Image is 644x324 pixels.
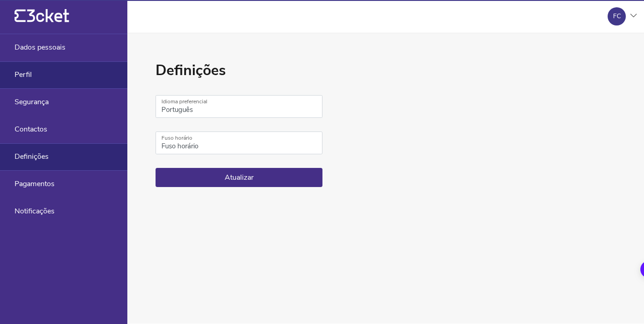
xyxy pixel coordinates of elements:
span: Contactos [15,125,47,133]
span: Definições [15,152,49,161]
g: {' '} [15,10,25,22]
button: Atualizar [156,168,322,187]
span: Notificações [15,207,55,215]
span: Dados pessoais [15,43,65,51]
a: {' '} [15,18,69,25]
h1: Definições [156,61,322,81]
span: Segurança [15,98,49,106]
span: Pagamentos [15,180,55,188]
div: FC [613,13,621,20]
span: Perfil [15,71,32,79]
